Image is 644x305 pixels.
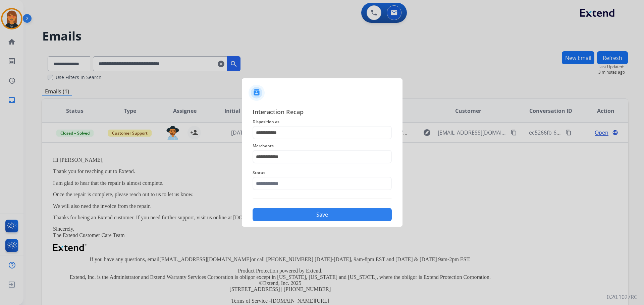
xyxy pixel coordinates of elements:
span: Disposition as [253,118,392,126]
p: 0.20.1027RC [607,293,637,301]
button: Save [253,208,392,221]
span: Interaction Recap [253,107,392,118]
img: contactIcon [249,85,265,101]
span: Status [253,169,392,177]
span: Merchants [253,142,392,150]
